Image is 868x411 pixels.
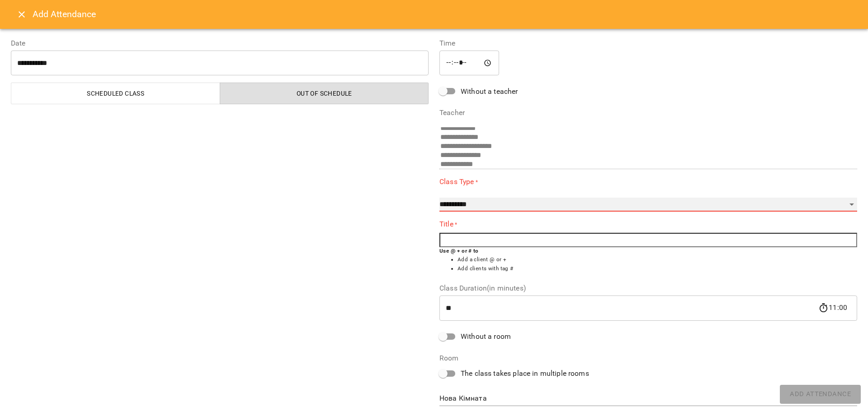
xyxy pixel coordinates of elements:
[11,83,220,104] button: Scheduled class
[439,285,857,292] label: Class Duration(in minutes)
[439,176,857,187] label: Class Type
[439,40,857,47] label: Time
[458,255,857,264] li: Add a client @ or +
[17,88,215,99] span: Scheduled class
[461,86,518,97] span: Without a teacher
[33,7,857,21] h6: Add Attendance
[439,248,479,254] b: Use @ + or # to
[461,331,511,342] span: Without a room
[439,219,857,229] label: Title
[220,83,429,104] button: Out of Schedule
[461,368,589,379] span: The class takes place in multiple rooms
[458,264,857,273] li: Add clients with tag #
[439,355,857,362] label: Room
[439,392,857,406] div: Нова Кімната
[226,88,424,99] span: Out of Schedule
[11,40,429,47] label: Date
[11,4,33,25] button: Close
[439,109,857,116] label: Teacher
